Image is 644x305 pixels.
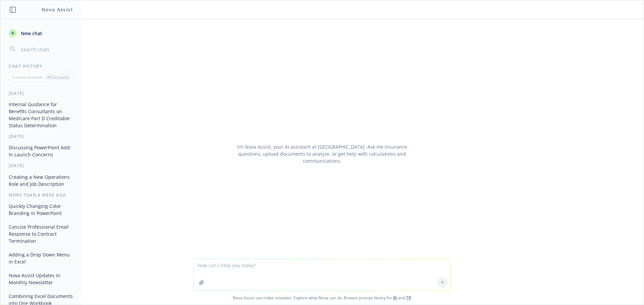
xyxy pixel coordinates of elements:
[227,143,416,164] div: I'm Nova Assist, your AI assistant at [GEOGRAPHIC_DATA]. Ask me insurance questions, upload docum...
[12,74,42,80] p: Current account
[6,270,75,288] button: Nova Assist Updates in Monthly Newsletter
[6,142,75,160] button: Discussing PowerPoint Add-In Launch Concerns
[1,163,81,168] div: [DATE]
[6,99,75,131] button: Internal Guidance for Benefits Consultants on Medicare Part D Creditable Status Determination
[1,90,81,96] div: [DATE]
[1,192,81,198] div: More than a week ago
[6,201,75,219] button: Quickly Changing Color Branding in PowerPoint
[6,249,75,267] button: Adding a Drop Down Menu in Excel
[3,291,641,305] span: Nova Assist can make mistakes. Explore what Nova can do: Browse prompt library for and
[6,171,75,189] button: Creating a New Operations Role and Job Description
[393,295,397,301] a: BI
[42,6,73,13] h1: Nova Assist
[6,221,75,246] button: Concise Professional Email Response to Contract Termination
[19,30,42,37] span: New chat
[1,134,81,139] div: [DATE]
[19,45,73,54] input: Search chats
[6,27,75,39] button: New chat
[1,63,81,69] div: Chat History
[47,74,69,80] p: All accounts
[406,295,411,301] a: TR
